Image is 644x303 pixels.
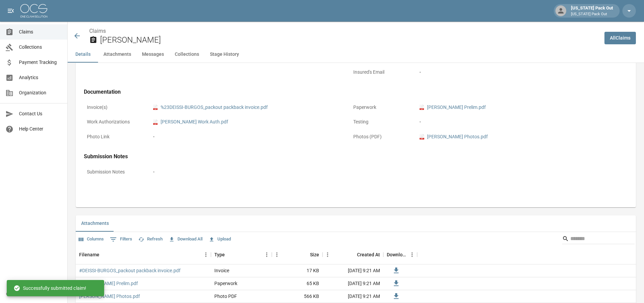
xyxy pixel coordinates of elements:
p: Submission Notes [84,165,145,179]
div: Created At [323,245,383,264]
div: Download [387,245,407,264]
div: related-list tabs [76,215,636,232]
nav: breadcrumb [89,27,599,35]
a: pdf%23DEISSI-BURGOS_packout packback invoice.pdf [153,104,268,111]
button: Collections [169,46,205,63]
p: Insured's Email [350,66,411,79]
div: [DATE] 9:21 AM [323,290,383,303]
span: Contact Us [19,110,62,117]
div: anchor tabs [68,46,644,63]
a: pdf[PERSON_NAME] Prelim.pdf [420,104,486,111]
div: 566 KB [272,290,323,303]
div: [US_STATE] Pack Out [568,5,616,17]
span: Collections [19,44,62,51]
p: Photos (PDF) [350,130,411,143]
button: Attachments [76,215,114,232]
div: Filename [76,245,211,264]
span: Claims [19,28,62,36]
div: Invoice [214,267,229,274]
div: Download [383,245,417,264]
span: Analytics [19,74,62,81]
a: [PERSON_NAME] Prelim.pdf [79,280,138,287]
button: Stage History [205,46,244,63]
button: open drawer [4,4,18,18]
div: [DATE] 9:21 AM [323,264,383,277]
div: © 2025 One Claim Solution [6,290,61,297]
h4: Documentation [84,89,609,95]
a: [PERSON_NAME] Photos.pdf [79,293,140,300]
span: Organization [19,89,62,96]
div: [DATE] 9:21 AM [323,277,383,290]
p: Paperwork [350,101,411,114]
div: - [420,69,421,76]
a: Claims [89,28,106,34]
button: Refresh [137,234,164,244]
div: Type [214,245,225,264]
button: Menu [262,250,272,260]
div: - [153,133,154,140]
div: Filename [79,245,99,264]
button: Messages [137,46,169,63]
button: Menu [201,250,211,260]
button: Upload [207,234,233,244]
p: [US_STATE] Pack Out [571,11,613,17]
div: - [153,168,154,176]
button: Menu [407,250,417,260]
a: AllClaims [604,32,636,44]
div: Paperwork [214,280,237,287]
p: Testing [350,115,411,129]
p: Invoice(s) [84,101,145,114]
div: - [420,118,605,125]
span: Payment Tracking [19,59,62,66]
a: pdf[PERSON_NAME] Photos.pdf [420,133,488,140]
span: Help Center [19,125,62,133]
button: Menu [272,250,282,260]
h2: [PERSON_NAME] [100,35,599,45]
a: pdf[PERSON_NAME] Work Auth.pdf [153,118,228,125]
div: Created At [357,245,380,264]
button: Download All [167,234,204,244]
div: Search [562,233,635,246]
div: Size [310,245,319,264]
h4: Submission Notes [84,153,609,160]
button: Attachments [98,46,137,63]
div: 65 KB [272,277,323,290]
div: Successfully submitted claim! [14,282,86,294]
img: ocs-logo-white-transparent.png [20,4,47,18]
button: Details [68,46,98,63]
p: Photo Link [84,130,145,143]
p: Work Authorizations [84,115,145,129]
button: Select columns [77,234,105,244]
a: #DEISSI-BURGOS_packout packback invoice.pdf [79,267,181,274]
button: Show filters [108,234,134,245]
div: Photo PDF [214,293,237,300]
button: Menu [323,250,333,260]
div: Size [272,245,323,264]
div: Type [211,245,272,264]
div: 17 KB [272,264,323,277]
